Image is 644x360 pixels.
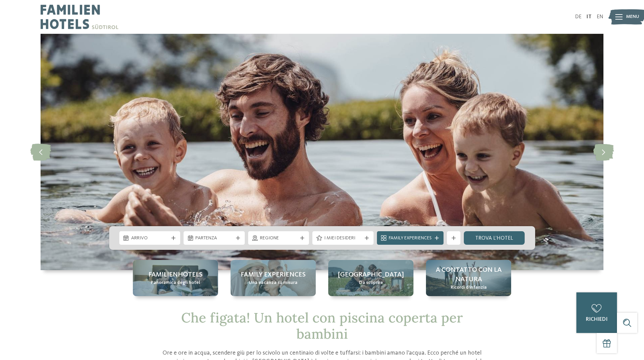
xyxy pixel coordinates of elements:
[148,270,202,280] span: Familienhotels
[587,14,592,20] a: IT
[426,260,511,296] a: Cercate un hotel con piscina coperta per bambini in Alto Adige? A contatto con la natura Ricordi ...
[597,14,603,20] a: EN
[241,270,306,280] span: Family experiences
[626,14,639,20] span: Menu
[433,265,504,284] span: A contatto con la natura
[195,235,233,242] span: Partenza
[451,284,487,291] span: Ricordi d’infanzia
[324,235,362,242] span: I miei desideri
[586,317,607,322] span: richiedi
[133,260,218,296] a: Cercate un hotel con piscina coperta per bambini in Alto Adige? Familienhotels Panoramica degli h...
[231,260,316,296] a: Cercate un hotel con piscina coperta per bambini in Alto Adige? Family experiences Una vacanza su...
[151,280,200,286] span: Panoramica degli hotel
[260,235,297,242] span: Regione
[328,260,413,296] a: Cercate un hotel con piscina coperta per bambini in Alto Adige? [GEOGRAPHIC_DATA] Da scoprire
[576,292,617,333] a: richiedi
[249,280,297,286] span: Una vacanza su misura
[41,34,603,270] img: Cercate un hotel con piscina coperta per bambini in Alto Adige?
[464,231,525,245] a: trova l’hotel
[389,235,432,242] span: Family Experiences
[131,235,169,242] span: Arrivo
[181,309,463,342] span: Che figata! Un hotel con piscina coperta per bambini
[359,280,383,286] span: Da scoprire
[338,270,404,280] span: [GEOGRAPHIC_DATA]
[575,14,581,20] a: DE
